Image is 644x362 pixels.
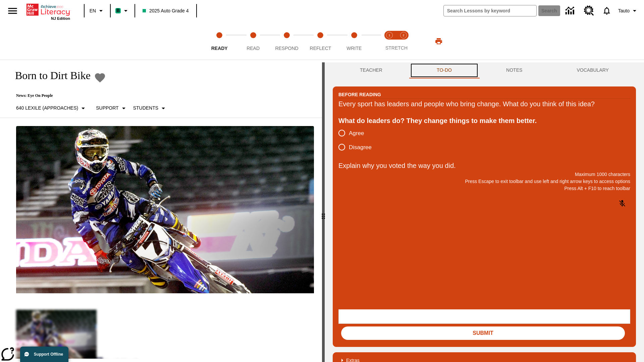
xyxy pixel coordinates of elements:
[479,62,549,78] button: NOTES
[211,46,228,51] span: Ready
[3,1,22,21] button: Open side menu
[96,105,118,112] p: Support
[410,62,479,78] button: TO-DO
[113,5,132,17] button: Boost Class color is mint green. Change class color
[267,23,306,60] button: Respond step 3 of 5
[51,16,70,20] span: NJ Edition
[143,7,189,14] span: 2025 Auto Grade 4
[301,23,340,60] button: Reflect step 4 of 5
[580,2,598,20] a: Resource Center, Will open in new tab
[561,2,580,20] a: Data Center
[402,34,404,37] text: 2
[341,326,625,340] button: Submit
[322,62,325,362] div: Press Enter or Spacebar and then press right and left arrow keys to move the slider
[338,160,630,171] p: Explain why you voted the way you did.
[549,62,636,78] button: VOCABULARY
[93,102,130,114] button: Scaffolds, Support
[618,7,630,14] span: Tauto
[385,45,408,51] span: STRETCH
[333,62,410,78] button: Teacher
[325,62,644,362] div: activity
[335,23,374,60] button: Write step 5 of 5
[338,91,381,98] h2: Before Reading
[614,195,630,212] button: Click to activate and allow voice recognition
[349,129,364,138] span: Agree
[26,2,70,20] div: Home
[444,5,536,16] input: search field
[16,105,78,112] p: 640 Lexile (Approaches)
[380,23,399,60] button: Stretch Read step 1 of 2
[247,46,260,51] span: Read
[8,69,91,82] h1: Born to Dirt Bike
[13,102,90,114] button: Select Lexile, 640 Lexile (Approaches)
[428,35,449,47] button: Print
[615,5,641,17] button: Profile/Settings
[233,23,272,60] button: Read step 2 of 5
[34,352,63,357] span: Support Offline
[394,23,413,60] button: Stretch Respond step 2 of 2
[94,72,106,83] button: Add to Favorites - Born to Dirt Bike
[310,46,331,51] span: Reflect
[20,347,68,362] button: Support Offline
[338,126,377,154] div: poll
[133,105,158,112] p: Students
[275,46,298,51] span: Respond
[333,62,636,78] div: Instructional Panel Tabs
[338,185,630,192] p: Press Alt + F10 to reach toolbar
[349,143,372,152] span: Disagree
[388,34,390,37] text: 1
[90,7,96,14] span: EN
[338,171,630,178] p: Maximum 1000 characters
[8,93,170,98] p: News: Eye On People
[338,115,630,126] div: What do leaders do? They change things to make them better.
[116,6,120,15] span: B
[338,178,630,185] p: Press Escape to exit toolbar and use left and right arrow keys to access options
[338,99,630,109] div: Every sport has leaders and people who bring change. What do you think of this idea?
[346,46,362,51] span: Write
[130,102,170,114] button: Select Student
[87,5,108,17] button: Language: EN, Select a language
[598,2,615,19] a: Notifications
[3,5,98,11] body: Explain why you voted the way you did. Maximum 1000 characters Press Alt + F10 to reach toolbar P...
[200,23,239,60] button: Ready step 1 of 5
[16,126,314,294] img: Motocross racer James Stewart flies through the air on his dirt bike.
